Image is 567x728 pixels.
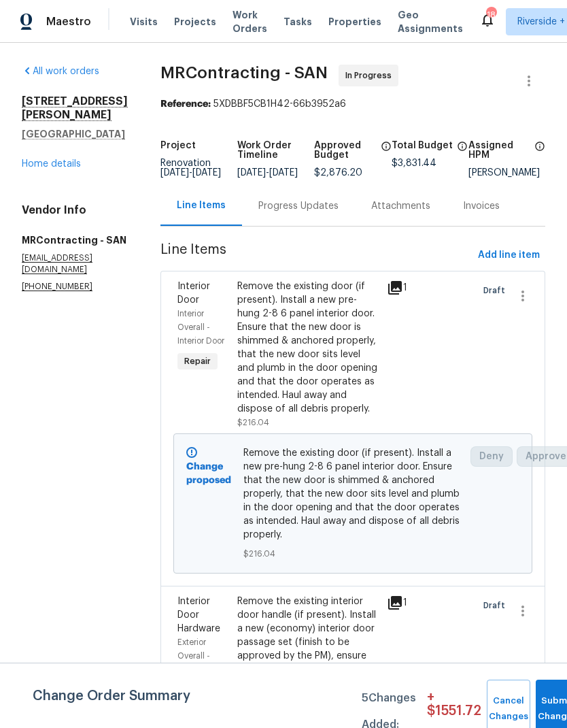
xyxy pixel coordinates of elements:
h5: Work Order Timeline [237,141,314,160]
span: Remove the existing door (if present). Install a new pre-hung 2-8 6 panel interior door. Ensure t... [243,446,463,542]
span: [DATE] [237,168,266,178]
span: [DATE] [192,168,221,178]
span: Interior Door Hardware [177,597,220,633]
span: Projects [174,15,216,29]
div: Invoices [463,199,500,213]
h5: Project [160,141,196,150]
div: 1 [387,595,409,611]
span: In Progress [345,69,397,82]
span: $2,876.20 [314,168,362,178]
span: $216.04 [243,547,463,561]
h5: Total Budget [392,141,453,150]
button: Add line item [472,243,545,268]
span: - [160,168,221,178]
div: Progress Updates [258,199,339,213]
div: Attachments [371,199,430,213]
span: [DATE] [160,168,189,178]
span: Maestro [46,15,91,29]
span: Interior Overall - Interior Door [177,310,224,345]
span: - [237,168,298,178]
span: The hpm assigned to this work order. [534,141,545,168]
span: The total cost of line items that have been proposed by Opendoor. This sum includes line items th... [457,141,468,159]
span: The total cost of line items that have been approved by both Opendoor and the Trade Partner. This... [381,141,392,168]
a: All work orders [22,67,99,76]
button: Deny [470,446,513,467]
div: Remove the existing interior door handle (if present). Install a new (economy) interior door pass... [237,595,379,704]
div: 5XDBBF5CB1H42-66b3952a6 [160,97,545,111]
div: Remove the existing door (if present). Install a new pre-hung 2-8 6 panel interior door. Ensure t... [237,280,379,416]
span: Repair [179,354,216,368]
span: Work Orders [233,8,267,35]
div: Line Items [177,199,226,212]
b: Change proposed [186,462,231,485]
span: $3,831.44 [392,159,436,168]
span: Cancel Changes [494,693,523,725]
h4: Vendor Info [22,203,128,217]
span: Draft [483,599,511,612]
div: [PERSON_NAME] [468,168,545,178]
a: Home details [22,159,81,169]
h5: Assigned HPM [468,141,530,160]
div: 1 [387,280,409,296]
span: Add line item [478,247,540,264]
span: $216.04 [237,418,269,427]
span: Draft [483,284,511,297]
span: Geo Assignments [398,8,463,35]
h5: MRContracting - SAN [22,233,128,247]
span: [DATE] [269,168,298,178]
span: Visits [130,15,158,29]
b: Reference: [160,99,211,109]
h5: Approved Budget [314,141,376,160]
span: Exterior Overall - Interior Door [177,638,224,674]
span: Tasks [283,17,312,27]
span: Interior Door [177,282,210,305]
span: MRContracting - SAN [160,65,328,81]
span: Renovation [160,159,221,178]
div: 18 [486,8,496,22]
span: Properties [328,15,381,29]
span: Line Items [160,243,472,268]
